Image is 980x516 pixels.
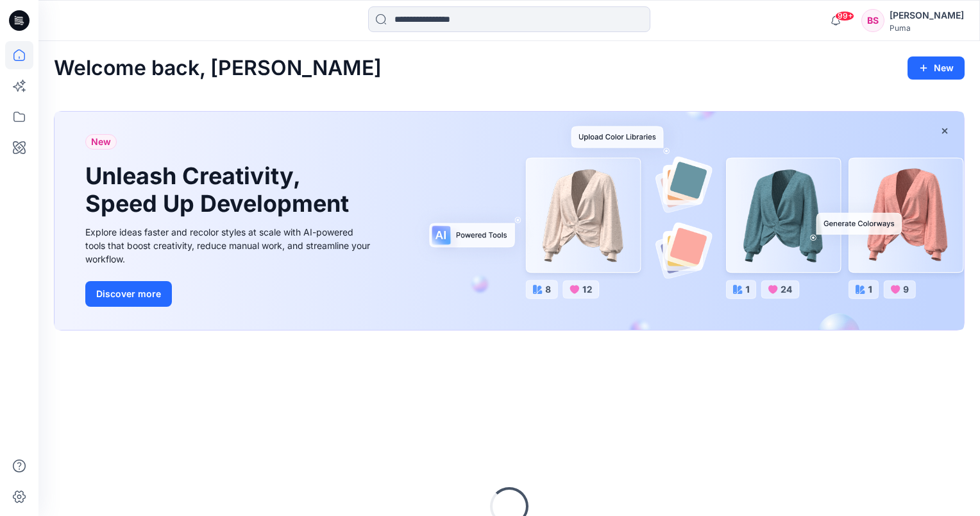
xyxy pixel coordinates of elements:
[835,11,854,21] span: 99+
[890,8,964,23] div: [PERSON_NAME]
[91,134,111,150] span: New
[85,225,374,266] div: Explore ideas faster and recolor styles at scale with AI-powered tools that boost creativity, red...
[890,23,964,33] div: Puma
[908,56,965,80] button: New
[861,9,884,32] div: BS
[85,281,374,307] a: Discover more
[85,162,355,218] h1: Unleash Creativity, Speed Up Development
[85,281,172,307] button: Discover more
[54,56,382,80] h2: Welcome back, [PERSON_NAME]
